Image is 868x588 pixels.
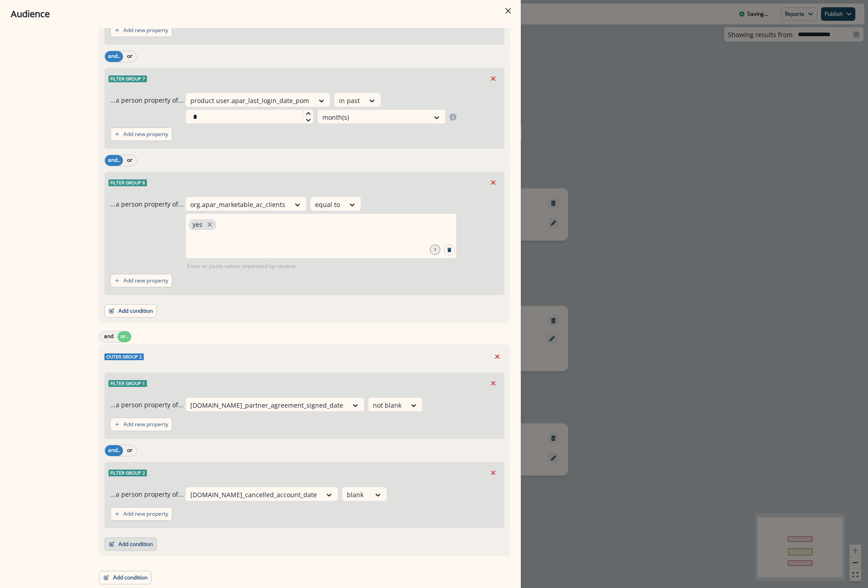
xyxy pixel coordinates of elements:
button: Add condition [104,537,157,551]
p: Add new property [123,27,168,33]
p: ...a person property of... [110,95,184,105]
span: Filter group 1 [108,380,147,387]
button: or.. [118,331,131,342]
button: and [99,331,118,342]
button: or [123,51,137,62]
p: ...a person property of... [110,489,184,499]
button: Add condition [104,304,157,318]
p: ...a person property of... [110,400,184,409]
button: Search [444,245,455,255]
div: 1 [430,245,440,255]
button: or [123,445,137,456]
p: yes [193,221,203,229]
button: Remove [490,350,505,363]
button: Close [501,4,515,18]
span: Filter group 8 [108,179,147,186]
button: or [123,155,137,166]
button: Add new property [110,127,172,141]
button: Add new property [110,24,172,37]
button: Add new property [110,274,172,287]
button: Remove [486,466,500,480]
p: Add new property [123,131,168,137]
p: ...a person property of... [110,199,184,209]
button: and.. [105,51,123,62]
div: Audience [11,7,510,21]
p: Add new property [123,421,168,428]
button: Remove [486,376,500,390]
p: Add new property [123,511,168,517]
span: Filter group 2 [108,470,147,476]
span: Filter group 7 [108,75,147,82]
button: Add condition [99,571,151,584]
button: and.. [105,155,123,166]
button: Remove [486,72,500,85]
span: Outer group 2 [104,353,144,360]
button: and.. [105,445,123,456]
button: Add new property [110,418,172,431]
button: Remove [486,176,500,189]
button: close [205,220,214,229]
button: Add new property [110,507,172,521]
p: Enter or paste values separated by newline [185,262,297,270]
p: Add new property [123,278,168,284]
